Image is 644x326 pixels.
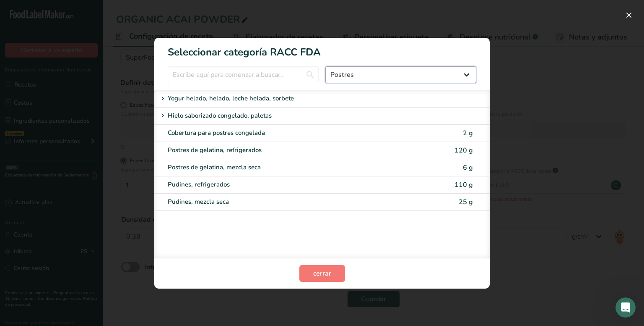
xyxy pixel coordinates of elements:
[168,128,406,138] div: Cobertura para postres congelada
[168,94,294,104] p: Yogur helado, helado, leche helada, sorbete
[463,163,473,172] span: 6 g
[168,111,272,121] p: Hielo saborizado congelado, paletas
[168,163,406,172] div: Postres de gelatina, mezcla seca
[313,268,331,279] span: cerrar
[459,197,473,207] span: 25 g
[299,265,345,282] button: cerrar
[615,297,636,318] iframe: Intercom live chat
[168,180,406,189] div: Pudines, refrigerados
[168,66,319,83] input: Escribe aquí para comenzar a buscar..
[168,145,406,155] div: Postres de gelatina, refrigerados
[454,146,473,155] span: 120 g
[454,180,473,189] span: 110 g
[168,197,406,207] div: Pudines, mezcla seca
[463,129,473,138] span: 2 g
[154,38,490,60] h1: Seleccionar categoría RACC FDA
